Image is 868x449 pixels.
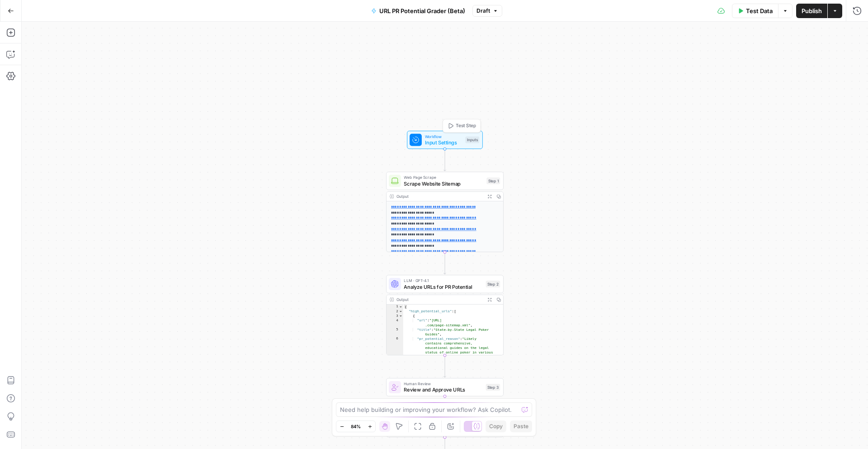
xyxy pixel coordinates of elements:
button: Copy [486,420,506,432]
div: 2 [387,309,403,314]
span: Draft [476,7,490,15]
button: Publish [796,4,827,18]
span: Test Data [746,6,773,15]
span: Paste [514,422,528,430]
div: WorkflowInput SettingsInputsTest Step [386,131,504,149]
button: Test Step [444,121,479,131]
div: 1 [387,305,403,309]
span: 84% [351,423,361,430]
g: Edge from step_2 to step_3 [443,355,446,377]
div: Step 3 [486,384,500,391]
div: Output [396,296,483,302]
button: URL PR Potential Grader (Beta) [366,4,471,18]
span: Review and Approve URLs [404,386,482,394]
div: 6 [387,336,403,368]
span: Toggle code folding, rows 2 through 57 [399,309,403,314]
div: LLM · GPT-4.1Generate PR Campaign IdeasStep 4 [386,419,504,437]
g: Edge from start to step_1 [443,149,446,171]
span: Toggle code folding, rows 1 through 60 [399,305,403,309]
div: Step 2 [486,281,500,287]
button: Paste [510,420,532,432]
span: Analyze URLs for PR Potential [404,283,482,291]
g: Edge from step_1 to step_2 [443,252,446,274]
span: Workflow [425,134,462,139]
span: LLM · GPT-4.1 [404,277,482,283]
div: Output [396,193,483,199]
span: Copy [489,422,503,430]
div: Inputs [465,136,479,143]
span: Human Review [404,381,482,387]
span: Publish [802,6,822,15]
span: Input Settings [425,139,462,147]
span: URL PR Potential Grader (Beta) [379,6,465,15]
span: Toggle code folding, rows 3 through 8 [399,314,403,318]
button: Draft [472,5,502,17]
div: 5 [387,327,403,336]
div: 3 [387,314,403,318]
div: LLM · GPT-4.1Analyze URLs for PR PotentialStep 2Output{ "high_potential_urls":[ { "url":"[URL] .c... [386,275,504,355]
button: Test Data [732,4,778,18]
div: 4 [387,318,403,327]
div: Human ReviewReview and Approve URLsStep 3 [386,378,504,396]
span: Web Page Scrape [404,174,483,180]
span: Scrape Website Sitemap [404,180,483,187]
span: Test Step [456,122,476,129]
div: Step 1 [486,177,500,184]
